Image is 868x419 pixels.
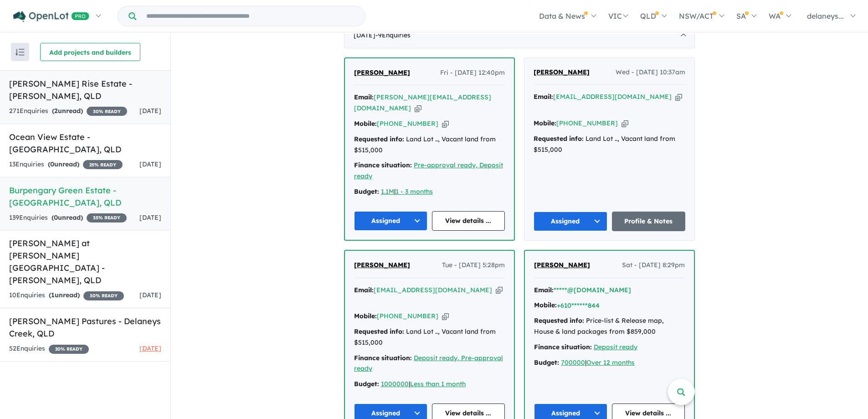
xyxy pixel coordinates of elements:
h5: [PERSON_NAME] Rise Estate - [PERSON_NAME] , QLD [9,78,161,102]
button: Copy [675,92,682,102]
strong: Budget: [354,187,379,196]
button: Copy [621,119,628,128]
div: 10 Enquir ies [9,290,124,301]
span: Fri - [DATE] 12:40pm [440,67,505,78]
span: [PERSON_NAME] [354,68,410,77]
a: [PERSON_NAME] [534,260,590,271]
span: [DATE] [139,160,161,168]
div: Land Lot .., Vacant land from $515,000 [534,134,685,155]
a: Profile & Notes [612,212,686,231]
a: [EMAIL_ADDRESS][DOMAIN_NAME] [553,93,672,101]
strong: Email: [534,286,554,294]
a: 1.1M [381,187,394,196]
a: [PERSON_NAME] [354,260,410,271]
strong: ( unread) [48,160,79,168]
span: 0 [50,160,54,168]
button: Copy [442,119,449,129]
span: 1 [51,291,55,299]
a: Less than 1 month [410,380,466,388]
div: 139 Enquir ies [9,212,127,223]
div: Land Lot .., Vacant land from $515,000 [354,326,505,348]
span: 30 % READY [83,291,124,300]
span: Sat - [DATE] 8:29pm [622,260,685,271]
strong: Email: [354,93,374,101]
span: 30 % READY [87,107,127,116]
strong: Requested info: [534,316,584,325]
button: Assigned [354,211,427,231]
strong: Requested info: [354,135,404,143]
button: Add projects and builders [40,43,140,61]
strong: Mobile: [354,312,377,320]
span: [PERSON_NAME] [534,68,590,76]
strong: Mobile: [354,119,377,128]
span: Tue - [DATE] 5:28pm [442,260,505,271]
strong: Email: [354,286,374,294]
input: Try estate name, suburb, builder or developer [138,6,363,26]
a: 1 - 3 months [395,187,433,196]
strong: Budget: [534,358,559,367]
img: sort.svg [15,49,25,56]
span: 25 % READY [83,160,123,169]
button: Copy [415,103,421,113]
a: 1000000 [381,380,409,388]
span: - 9 Enquir ies [375,31,411,39]
span: [DATE] [139,107,161,115]
a: [PHONE_NUMBER] [556,119,618,127]
span: [PERSON_NAME] [354,261,410,269]
strong: Email: [534,93,553,101]
span: Wed - [DATE] 10:37am [616,67,685,78]
div: Price-list & Release map, House & land packages from $859,000 [534,316,685,337]
a: Deposit ready [594,343,637,351]
a: [PERSON_NAME] [354,67,410,78]
strong: ( unread) [49,291,80,299]
strong: Budget: [354,380,379,388]
span: delaneys... [807,11,844,21]
strong: ( unread) [52,107,83,115]
div: [DATE] [344,23,695,48]
a: [EMAIL_ADDRESS][DOMAIN_NAME] [374,286,492,294]
a: [PHONE_NUMBER] [377,119,438,128]
a: Deposit ready, Pre-approval ready [354,354,503,373]
strong: Mobile: [534,301,557,309]
div: 13 Enquir ies [9,159,123,170]
span: [DATE] [139,213,161,222]
a: Pre-approval ready, Deposit ready [354,161,503,180]
img: Openlot PRO Logo White [13,11,89,22]
strong: Finance situation: [534,343,592,351]
h5: Burpengary Green Estate - [GEOGRAPHIC_DATA] , QLD [9,184,161,209]
button: Copy [496,285,503,295]
span: 2 [54,107,58,115]
a: [PERSON_NAME][EMAIL_ADDRESS][DOMAIN_NAME] [354,93,491,112]
h5: [PERSON_NAME] at [PERSON_NAME][GEOGRAPHIC_DATA] - [PERSON_NAME] , QLD [9,237,161,286]
a: 700000 [561,358,585,367]
a: [PHONE_NUMBER] [377,312,438,320]
span: [PERSON_NAME] [534,261,590,269]
strong: Finance situation: [354,354,412,362]
div: | [354,379,505,390]
strong: ( unread) [51,213,83,222]
a: [PERSON_NAME] [534,67,590,78]
div: | [354,186,505,197]
a: Over 12 months [586,358,635,367]
button: Copy [442,311,449,321]
strong: Mobile: [534,119,556,127]
span: [DATE] [139,344,161,352]
span: 0 [54,213,58,222]
div: 52 Enquir ies [9,343,89,354]
a: View details ... [432,211,505,231]
button: Assigned [534,212,607,231]
div: 271 Enquir ies [9,106,127,117]
h5: [PERSON_NAME] Pastures - Delaneys Creek , QLD [9,315,161,340]
strong: Requested info: [354,327,404,336]
h5: Ocean View Estate - [GEOGRAPHIC_DATA] , QLD [9,131,161,155]
span: 35 % READY [87,213,127,222]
